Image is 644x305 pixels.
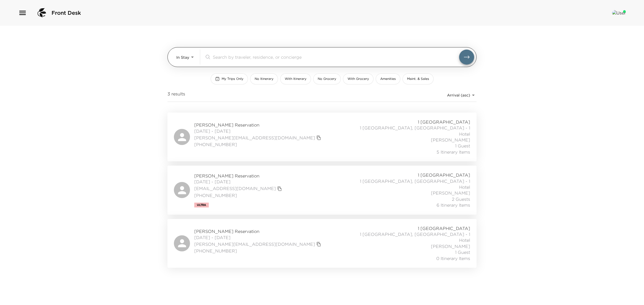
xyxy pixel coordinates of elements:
[194,173,283,179] span: [PERSON_NAME] Reservation
[250,73,278,84] button: No Itinerary
[447,93,470,98] span: Arrival (asc)
[194,241,315,247] a: [PERSON_NAME][EMAIL_ADDRESS][DOMAIN_NAME]
[194,142,323,147] span: [PHONE_NUMBER]
[437,202,470,208] span: 6 Itinerary Items
[452,196,470,202] span: 2 Guests
[194,192,283,198] span: [PHONE_NUMBER]
[352,125,470,137] span: 1 [GEOGRAPHIC_DATA], [GEOGRAPHIC_DATA] - 1 Hotel
[380,77,396,81] span: Amenities
[194,248,323,254] span: [PHONE_NUMBER]
[376,73,400,84] button: Amenities
[431,190,470,196] span: [PERSON_NAME]
[255,77,273,81] span: No Itinerary
[197,203,206,207] span: Ultra
[612,10,626,16] img: User
[194,185,276,191] a: [EMAIL_ADDRESS][DOMAIN_NAME]
[431,137,470,143] span: [PERSON_NAME]
[455,249,470,255] span: 1 Guest
[194,135,315,141] a: [PERSON_NAME][EMAIL_ADDRESS][DOMAIN_NAME]
[280,73,311,84] button: With Itinerary
[407,77,429,81] span: Maint. & Sales
[402,73,434,84] button: Maint. & Sales
[194,179,283,185] span: [DATE] - [DATE]
[347,77,369,81] span: With Grocery
[211,73,248,84] button: My Trips Only
[315,240,323,248] button: copy primary member email
[167,113,477,161] a: [PERSON_NAME] Reservation[DATE] - [DATE][PERSON_NAME][EMAIL_ADDRESS][DOMAIN_NAME]copy primary mem...
[315,134,323,142] button: copy primary member email
[318,77,336,81] span: No Grocery
[285,77,306,81] span: With Itinerary
[194,235,323,240] span: [DATE] - [DATE]
[176,55,189,60] span: In Stay
[431,243,470,249] span: [PERSON_NAME]
[418,172,470,178] span: 1 [GEOGRAPHIC_DATA]
[455,143,470,149] span: 1 Guest
[352,178,470,190] span: 1 [GEOGRAPHIC_DATA], [GEOGRAPHIC_DATA] - 1 Hotel
[418,225,470,231] span: 1 [GEOGRAPHIC_DATA]
[343,73,374,84] button: With Grocery
[167,166,477,214] a: [PERSON_NAME] Reservation[DATE] - [DATE][EMAIL_ADDRESS][DOMAIN_NAME]copy primary member email[PHO...
[194,228,323,234] span: [PERSON_NAME] Reservation
[167,219,477,268] a: [PERSON_NAME] Reservation[DATE] - [DATE][PERSON_NAME][EMAIL_ADDRESS][DOMAIN_NAME]copy primary mem...
[276,185,283,192] button: copy primary member email
[313,73,341,84] button: No Grocery
[418,119,470,125] span: 1 [GEOGRAPHIC_DATA]
[35,6,48,19] img: logo
[167,91,185,99] span: 3 results
[437,149,470,155] span: 5 Itinerary Items
[52,9,81,17] span: Front Desk
[436,255,470,261] span: 0 Itinerary Items
[222,77,243,81] span: My Trips Only
[352,231,470,243] span: 1 [GEOGRAPHIC_DATA], [GEOGRAPHIC_DATA] - 1 Hotel
[213,54,459,60] input: Search by traveler, residence, or concierge
[194,128,323,134] span: [DATE] - [DATE]
[194,122,323,128] span: [PERSON_NAME] Reservation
